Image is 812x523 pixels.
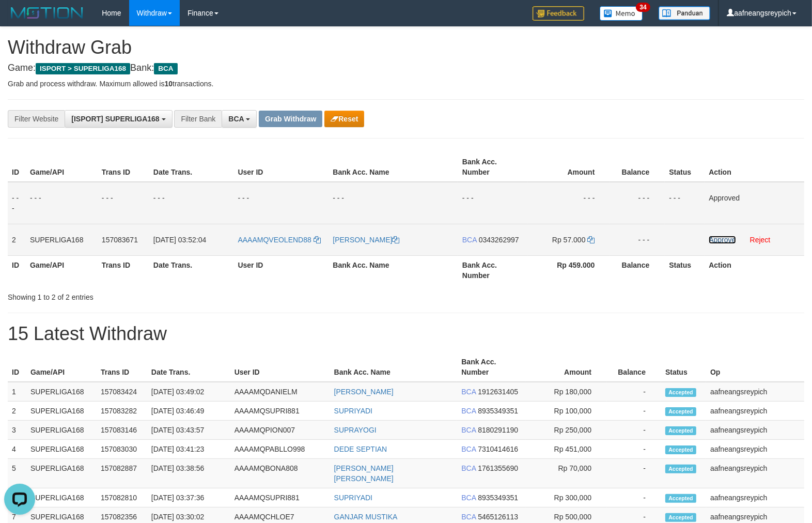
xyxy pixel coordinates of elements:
[26,152,98,182] th: Game/API
[665,494,696,503] span: Accepted
[478,513,518,521] span: Copy 5465126113 to clipboard
[228,115,244,123] span: BCA
[610,182,665,224] td: - - -
[705,255,804,285] th: Action
[706,382,804,402] td: aafneangsreypich
[525,440,607,459] td: Rp 451,000
[259,111,322,127] button: Grab Withdraw
[65,110,172,128] button: [ISPORT] SUPERLIGA168
[706,488,804,507] td: aafneangsreypich
[525,382,607,402] td: Rp 180,000
[329,152,458,182] th: Bank Acc. Name
[665,445,696,454] span: Accepted
[154,63,177,74] span: BCA
[457,352,525,382] th: Bank Acc. Number
[4,4,35,35] button: Open LiveChat chat widget
[706,421,804,440] td: aafneangsreypich
[230,488,330,507] td: AAAAMQSUPRI881
[8,402,26,421] td: 2
[458,152,528,182] th: Bank Acc. Number
[8,255,26,285] th: ID
[8,440,26,459] td: 4
[665,182,705,224] td: - - -
[222,110,257,128] button: BCA
[147,459,230,488] td: [DATE] 03:38:56
[97,459,147,488] td: 157082887
[525,421,607,440] td: Rp 250,000
[97,421,147,440] td: 157083146
[706,440,804,459] td: aafneangsreypich
[334,513,398,521] a: GANJAR MUSTIKA
[333,236,399,244] a: [PERSON_NAME]
[230,382,330,402] td: AAAAMQDANIELM
[26,402,97,421] td: SUPERLIGA168
[334,464,394,483] a: [PERSON_NAME] [PERSON_NAME]
[665,465,696,473] span: Accepted
[147,440,230,459] td: [DATE] 03:41:23
[458,255,528,285] th: Bank Acc. Number
[525,459,607,488] td: Rp 70,000
[334,426,377,434] a: SUPRAYOGI
[149,255,234,285] th: Date Trans.
[230,402,330,421] td: AAAAMQSUPRI881
[610,152,665,182] th: Balance
[147,352,230,382] th: Date Trans.
[665,407,696,416] span: Accepted
[102,236,138,244] span: 157083671
[230,421,330,440] td: AAAAMQPION007
[478,494,518,502] span: Copy 8935349351 to clipboard
[26,255,98,285] th: Game/API
[607,421,661,440] td: -
[528,182,611,224] td: - - -
[26,224,98,255] td: SUPERLIGA168
[8,382,26,402] td: 1
[147,382,230,402] td: [DATE] 03:49:02
[97,440,147,459] td: 157083030
[462,236,477,244] span: BCA
[665,513,696,522] span: Accepted
[174,110,222,128] div: Filter Bank
[461,426,476,434] span: BCA
[238,236,320,244] a: AAAAMQVEOLEND88
[479,236,519,244] span: Copy 0343262997 to clipboard
[26,182,98,224] td: - - -
[230,459,330,488] td: AAAAMQBONA808
[709,236,736,244] a: Approve
[706,402,804,421] td: aafneangsreypich
[97,352,147,382] th: Trans ID
[97,488,147,507] td: 157082810
[36,63,130,74] span: ISPORT > SUPERLIGA168
[98,255,149,285] th: Trans ID
[528,255,611,285] th: Rp 459.000
[552,236,586,244] span: Rp 57.000
[334,445,387,453] a: DEDE SEPTIAN
[665,426,696,435] span: Accepted
[607,402,661,421] td: -
[610,224,665,255] td: - - -
[8,182,26,224] td: - - -
[461,513,476,521] span: BCA
[98,152,149,182] th: Trans ID
[26,352,97,382] th: Game/API
[26,488,97,507] td: SUPERLIGA168
[659,6,710,20] img: panduan.png
[147,421,230,440] td: [DATE] 03:43:57
[461,464,476,472] span: BCA
[8,352,26,382] th: ID
[149,152,234,182] th: Date Trans.
[233,255,329,285] th: User ID
[26,459,97,488] td: SUPERLIGA168
[8,110,65,128] div: Filter Website
[71,115,159,123] span: [ISPORT] SUPERLIGA168
[8,224,26,255] td: 2
[461,445,476,453] span: BCA
[8,324,804,344] h1: 15 Latest Withdraw
[478,445,518,453] span: Copy 7310414616 to clipboard
[8,63,804,73] h4: Game: Bank:
[533,6,584,21] img: Feedback.jpg
[525,488,607,507] td: Rp 300,000
[8,5,86,21] img: MOTION_logo.png
[8,37,804,58] h1: Withdraw Grab
[8,421,26,440] td: 3
[461,388,476,396] span: BCA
